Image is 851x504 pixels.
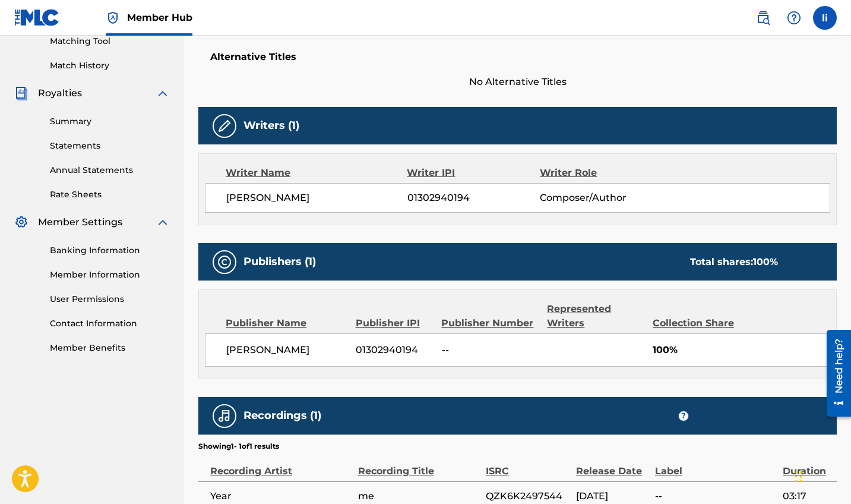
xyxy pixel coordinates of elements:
div: ISRC [486,452,570,478]
a: Annual Statements [50,164,170,177]
a: Match History [50,59,170,72]
img: expand [156,215,170,229]
h5: Writers (1) [243,119,299,133]
iframe: Resource Center [818,325,851,423]
h5: Publishers (1) [243,255,316,269]
img: Royalties [14,86,29,100]
img: MLC Logo [14,9,60,26]
span: -- [442,343,539,357]
img: search [756,11,770,25]
div: Publisher IPI [356,316,433,330]
span: me [358,489,480,503]
span: No Alternative Titles [198,75,837,89]
div: Writer Role [540,166,661,180]
img: Publishers [217,255,232,269]
iframe: Chat Widget [792,447,851,504]
span: Composer/Author [540,191,660,205]
a: Public Search [751,6,775,30]
div: Help [782,6,806,30]
span: [PERSON_NAME] [226,343,347,357]
span: -- [655,489,777,503]
div: Writer IPI [407,166,540,180]
div: Drag [795,459,802,494]
div: Collection Share [653,316,744,330]
a: Contact Information [50,317,170,330]
span: [DATE] [576,489,649,503]
img: Recordings [217,409,232,423]
span: 100 % [753,256,778,267]
span: QZK6K2497544 [486,489,570,503]
span: Member Hub [127,11,192,24]
span: Year [210,489,352,503]
div: Recording Title [358,452,480,478]
span: 01302940194 [356,343,433,357]
div: Label [655,452,777,478]
span: 03:17 [783,489,831,503]
div: Represented Writers [547,302,644,330]
span: 100% [653,343,830,357]
div: Release Date [576,452,649,478]
span: 01302940194 [407,191,540,205]
div: Duration [783,452,831,478]
h5: Recordings (1) [243,409,321,423]
a: User Permissions [50,293,170,305]
a: Statements [50,140,170,152]
a: Banking Information [50,244,170,257]
span: Member Settings [38,215,122,229]
a: Member Information [50,269,170,281]
img: Member Settings [14,215,29,229]
p: Showing 1 - 1 of 1 results [198,441,279,452]
div: Recording Artist [210,452,352,478]
div: Writer Name [226,166,407,180]
a: Summary [50,115,170,128]
div: Publisher Name [226,316,347,330]
a: Matching Tool [50,35,170,48]
img: help [787,11,801,25]
img: expand [156,86,170,100]
h5: Alternative Titles [210,51,825,63]
a: Rate Sheets [50,188,170,201]
a: Member Benefits [50,342,170,354]
div: User Menu [813,6,837,30]
img: Top Rightsholder [106,11,120,25]
img: Writers [217,119,232,133]
span: Royalties [38,86,82,100]
div: Publisher Number [441,316,538,330]
span: [PERSON_NAME] [226,191,407,205]
div: Total shares: [690,255,778,269]
span: ? [679,411,688,421]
